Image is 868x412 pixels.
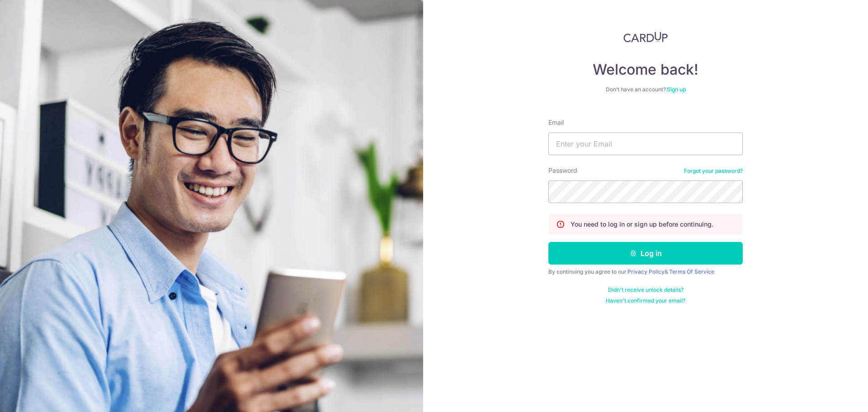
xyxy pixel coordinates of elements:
div: Don’t have an account? [548,86,743,93]
a: Privacy Policy [627,268,665,275]
div: By continuing you agree to our & [548,268,743,275]
a: Sign up [667,86,686,93]
a: Terms Of Service [669,268,714,275]
a: Forgot your password? [684,167,743,175]
a: Didn't receive unlock details? [608,286,684,294]
label: Password [548,166,577,175]
button: Log in [548,242,743,265]
a: Haven't confirmed your email? [606,297,685,304]
p: You need to log in or sign up before continuing. [571,220,713,229]
input: Enter your Email [548,133,743,155]
label: Email [548,118,564,127]
img: CardUp Logo [623,32,668,43]
h4: Welcome back! [548,61,743,79]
